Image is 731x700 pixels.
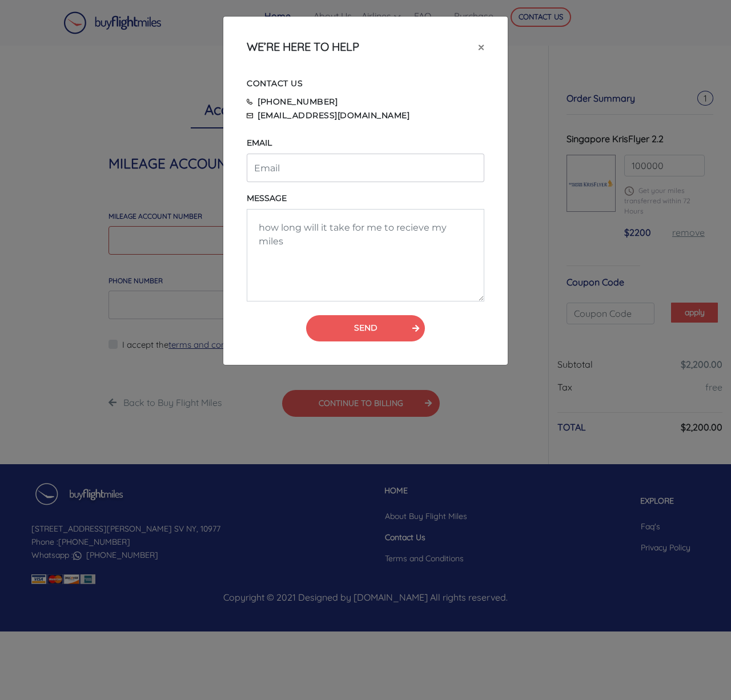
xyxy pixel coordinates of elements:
span: [PHONE_NUMBER] [258,96,338,107]
span: CONTACT US [247,78,303,88]
h5: WE’RE HERE TO HELP [247,40,359,54]
span: [EMAIL_ADDRESS][DOMAIN_NAME] [258,110,409,120]
label: EMAIL [247,137,272,149]
span: × [478,38,484,55]
label: MESSAGE [247,192,287,204]
button: SEND [306,315,425,341]
img: email.png [247,113,253,118]
button: Close [469,31,493,63]
input: Email [247,154,484,182]
img: call.png [247,99,253,105]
